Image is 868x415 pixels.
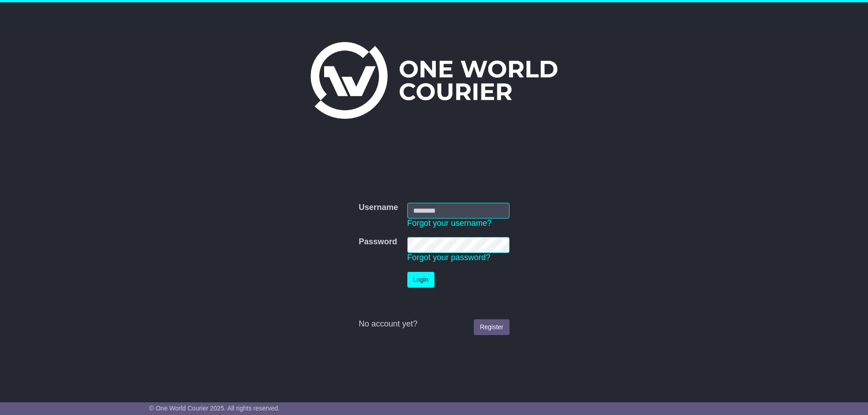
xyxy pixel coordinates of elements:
a: Forgot your password? [407,253,491,262]
button: Login [407,272,434,288]
div: No account yet? [359,319,509,329]
label: Password [359,237,397,247]
a: Forgot your username? [407,219,492,228]
a: Register [474,319,509,335]
label: Username [359,203,398,213]
img: One World [311,42,557,119]
span: © One World Courier 2025. All rights reserved. [149,405,280,412]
